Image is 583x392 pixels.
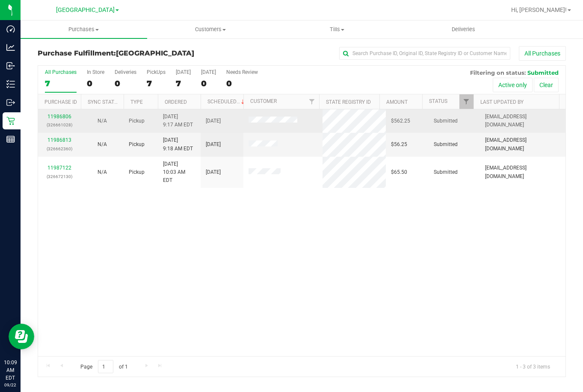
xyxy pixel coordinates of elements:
[129,168,145,176] span: Pickup
[434,117,458,125] span: Submitted
[98,168,107,176] button: N/A
[147,79,166,88] div: 7
[429,98,447,104] a: Status
[250,98,277,104] a: Customer
[165,99,187,105] a: Ordered
[519,46,566,61] button: All Purchases
[207,99,246,105] a: Scheduled
[115,69,136,75] div: Deliveries
[98,360,113,373] input: 1
[163,160,195,185] span: [DATE] 10:03 AM EDT
[176,69,191,75] div: [DATE]
[386,99,408,105] a: Amount
[47,114,71,120] a: 11986806
[206,140,221,149] span: [DATE]
[201,69,216,75] div: [DATE]
[98,169,107,175] span: Not Applicable
[339,47,510,60] input: Search Purchase ID, Original ID, State Registry ID or Customer Name...
[391,117,410,125] span: $562.25
[45,79,77,88] div: 7
[163,136,193,152] span: [DATE] 9:18 AM EDT
[534,78,559,92] button: Clear
[47,165,71,171] a: 11987122
[21,26,147,33] span: Purchases
[4,382,17,388] p: 09/22
[459,94,474,109] a: Filter
[6,117,15,125] inline-svg: Retail
[43,173,76,181] p: (326672130)
[98,118,107,124] span: Not Applicable
[391,140,407,149] span: $56.25
[98,140,107,149] button: N/A
[6,25,15,33] inline-svg: Dashboard
[6,135,15,143] inline-svg: Reports
[98,117,107,125] button: N/A
[176,79,191,88] div: 7
[129,140,145,149] span: Pickup
[38,50,214,57] h3: Purchase Fulfillment:
[88,99,121,105] a: Sync Status
[274,20,400,38] a: Tills
[129,117,145,125] span: Pickup
[130,99,143,105] a: Type
[148,26,273,33] span: Customers
[43,121,76,129] p: (326661028)
[485,164,560,180] span: [EMAIL_ADDRESS][DOMAIN_NAME]
[440,26,487,33] span: Deliveries
[6,80,15,88] inline-svg: Inventory
[45,69,77,75] div: All Purchases
[163,113,193,129] span: [DATE] 9:17 AM EDT
[206,168,221,176] span: [DATE]
[485,113,560,129] span: [EMAIL_ADDRESS][DOMAIN_NAME]
[485,136,560,152] span: [EMAIL_ADDRESS][DOMAIN_NAME]
[400,20,527,38] a: Deliveries
[47,137,71,143] a: 11986813
[147,20,274,38] a: Customers
[115,79,136,88] div: 0
[527,69,559,76] span: Submitted
[470,69,526,76] span: Filtering on status:
[511,6,567,13] span: Hi, [PERSON_NAME]!
[9,324,34,349] iframe: Resource center
[73,360,135,373] span: Page of 1
[305,94,319,109] a: Filter
[434,140,458,149] span: Submitted
[43,145,76,153] p: (326662360)
[6,61,15,70] inline-svg: Inbound
[116,49,194,57] span: [GEOGRAPHIC_DATA]
[98,141,107,147] span: Not Applicable
[44,99,77,105] a: Purchase ID
[56,6,115,14] span: [GEOGRAPHIC_DATA]
[6,98,15,107] inline-svg: Outbound
[480,99,524,105] a: Last Updated By
[147,69,166,75] div: PickUps
[87,69,104,75] div: In Store
[391,168,407,176] span: $65.50
[326,99,371,105] a: State Registry ID
[21,20,147,38] a: Purchases
[226,69,258,75] div: Needs Review
[493,78,533,92] button: Active only
[226,79,258,88] div: 0
[509,360,557,373] span: 1 - 3 of 3 items
[6,43,15,52] inline-svg: Analytics
[201,79,216,88] div: 0
[4,359,17,382] p: 10:09 AM EDT
[434,168,458,176] span: Submitted
[206,117,221,125] span: [DATE]
[87,79,104,88] div: 0
[274,26,400,33] span: Tills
